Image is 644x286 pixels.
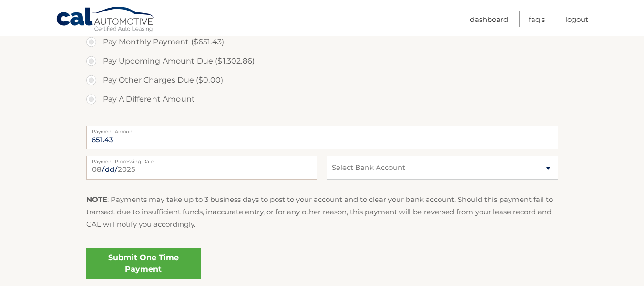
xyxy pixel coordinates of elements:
a: Cal Automotive [56,6,156,34]
label: Payment Processing Date [86,156,317,163]
label: Payment Amount [86,126,558,133]
p: : Payments may take up to 3 business days to post to your account and to clear your bank account.... [86,193,558,231]
input: Payment Amount [86,126,558,149]
label: Pay Upcoming Amount Due ($1,302.86) [86,52,558,71]
a: Submit One Time Payment [86,248,201,279]
label: Pay Monthly Payment ($651.43) [86,32,558,52]
label: Pay Other Charges Due ($0.00) [86,71,558,90]
a: Logout [565,11,588,27]
a: FAQ's [529,11,545,27]
label: Pay A Different Amount [86,90,558,109]
a: Dashboard [470,11,508,27]
input: Payment Date [86,156,317,180]
strong: NOTE [86,195,107,204]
